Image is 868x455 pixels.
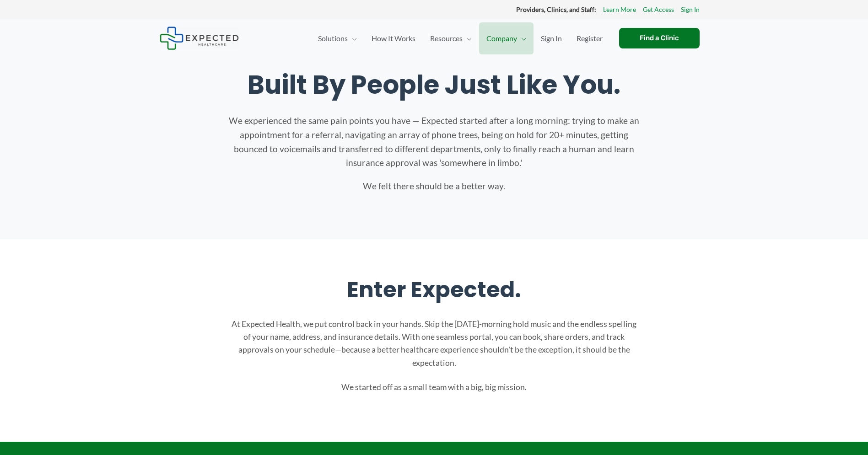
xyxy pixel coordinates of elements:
a: Learn More [603,4,636,16]
a: How It Works [364,22,423,54]
span: Menu Toggle [517,22,526,54]
span: How It Works [372,22,415,54]
span: Solutions [318,22,348,54]
a: Sign In [681,4,700,16]
span: Resources [430,22,463,54]
a: Find a Clinic [619,28,700,48]
span: Register [577,22,603,54]
p: We started off as a small team with a big, big mission. [228,381,640,394]
a: Sign In [534,22,569,54]
h1: Built By People Just Like You. [169,70,700,100]
h2: Enter Expected. [169,276,700,304]
img: Expected Healthcare Logo - side, dark font, small [160,27,239,50]
span: Company [486,22,517,54]
strong: Providers, Clinics, and Staff: [516,5,596,13]
nav: Primary Site Navigation [311,22,610,54]
p: We felt there should be a better way. [228,179,640,193]
a: CompanyMenu Toggle [479,22,534,54]
span: Menu Toggle [463,22,472,54]
a: SolutionsMenu Toggle [311,22,364,54]
p: At Expected Health, we put control back in your hands. Skip the [DATE]-morning hold music and the... [228,318,640,369]
span: Sign In [541,22,562,54]
p: We experienced the same pain points you have — Expected started after a long morning: trying to m... [228,114,640,170]
a: Get Access [643,4,674,16]
a: Register [569,22,610,54]
span: Menu Toggle [348,22,357,54]
a: ResourcesMenu Toggle [423,22,479,54]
